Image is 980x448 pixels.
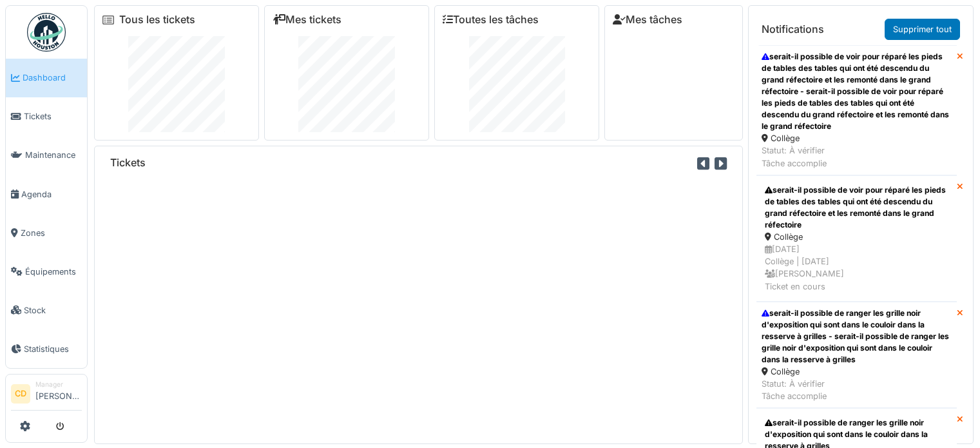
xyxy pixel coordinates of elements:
img: Badge_color-CXgf-gQk.svg [27,13,66,52]
a: Équipements [6,252,87,291]
h6: Notifications [762,23,824,35]
a: Mes tickets [273,14,341,26]
span: Zones [21,227,82,239]
span: Maintenance [25,149,82,161]
a: Mes tâches [613,14,682,26]
a: serait-il possible de voir pour réparé les pieds de tables des tables qui ont été descendu du gra... [756,45,957,175]
a: Toutes les tâches [443,14,539,26]
span: Dashboard [23,72,82,84]
div: serait-il possible de voir pour réparé les pieds de tables des tables qui ont été descendu du gra... [762,51,952,132]
a: Zones [6,213,87,252]
div: Statut: À vérifier Tâche accomplie [762,378,952,402]
a: Tous les tickets [119,14,195,26]
span: Équipements [25,266,82,278]
a: Supprimer tout [885,19,960,40]
span: Tickets [24,110,82,122]
li: CD [11,384,30,404]
a: Stock [6,291,87,329]
div: Manager [35,380,82,389]
a: serait-il possible de voir pour réparé les pieds de tables des tables qui ont été descendu du gra... [756,175,957,302]
div: Collège [762,132,952,144]
span: Statistiques [24,343,82,355]
div: [DATE] Collège | [DATE] [PERSON_NAME] Ticket en cours [765,243,948,293]
a: Statistiques [6,329,87,368]
h6: Tickets [110,157,146,169]
span: Stock [24,304,82,317]
a: Agenda [6,175,87,213]
a: CD Manager[PERSON_NAME] [11,380,82,411]
li: [PERSON_NAME] [35,380,82,407]
div: Statut: À vérifier Tâche accomplie [762,144,952,169]
div: serait-il possible de ranger les grille noir d'exposition qui sont dans le couloir dans la resser... [762,307,952,365]
div: serait-il possible de voir pour réparé les pieds de tables des tables qui ont été descendu du gra... [765,184,948,231]
a: Maintenance [6,136,87,175]
a: Tickets [6,97,87,136]
span: Agenda [21,188,82,200]
a: Dashboard [6,59,87,97]
a: serait-il possible de ranger les grille noir d'exposition qui sont dans le couloir dans la resser... [756,302,957,409]
div: Collège [765,231,948,243]
div: Collège [762,365,952,378]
